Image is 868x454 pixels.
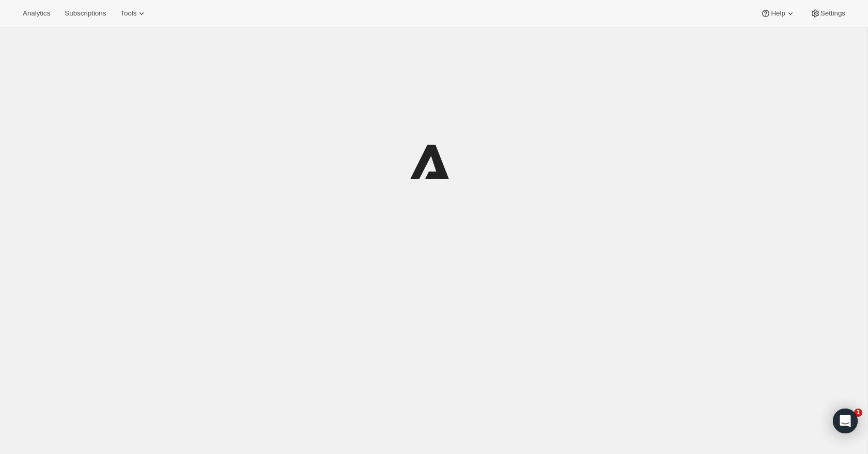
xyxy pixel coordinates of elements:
[833,409,858,433] div: Open Intercom Messenger
[771,9,785,18] span: Help
[114,6,153,21] button: Tools
[754,6,801,21] button: Help
[58,6,112,21] button: Subscriptions
[120,9,136,18] span: Tools
[804,6,851,21] button: Settings
[854,409,862,417] span: 1
[65,9,106,18] span: Subscriptions
[820,9,845,18] span: Settings
[17,6,56,21] button: Analytics
[23,9,50,18] span: Analytics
